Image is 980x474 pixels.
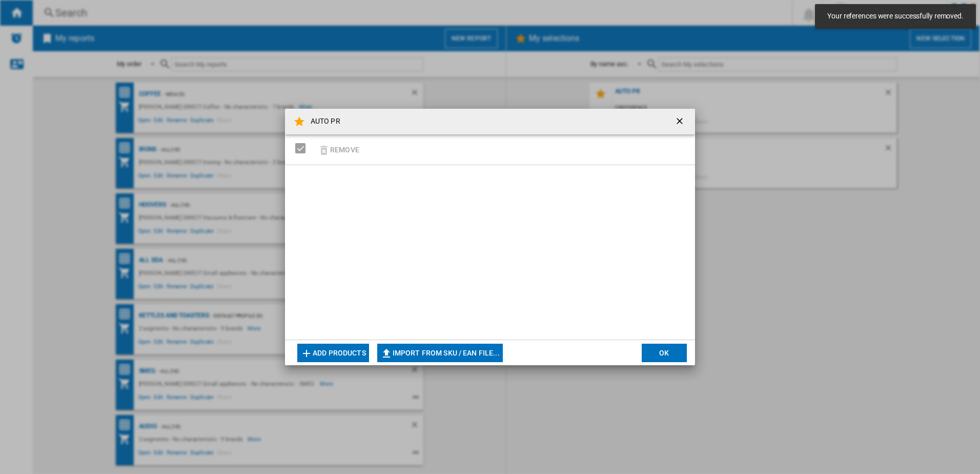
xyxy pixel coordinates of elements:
button: Add products [297,344,369,362]
ng-md-icon: getI18NText('BUTTONS.CLOSE_DIALOG') [675,116,687,128]
button: Import from SKU / EAN file... [377,344,503,362]
span: Your references were successfully removed. [824,11,967,22]
button: getI18NText('BUTTONS.CLOSE_DIALOG') [670,111,691,132]
button: OK [642,344,687,362]
button: Remove [315,137,362,162]
h4: AUTO PR [305,116,340,127]
md-checkbox: SELECTIONS.EDITION_POPUP.SELECT_DESELECT [295,140,311,156]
